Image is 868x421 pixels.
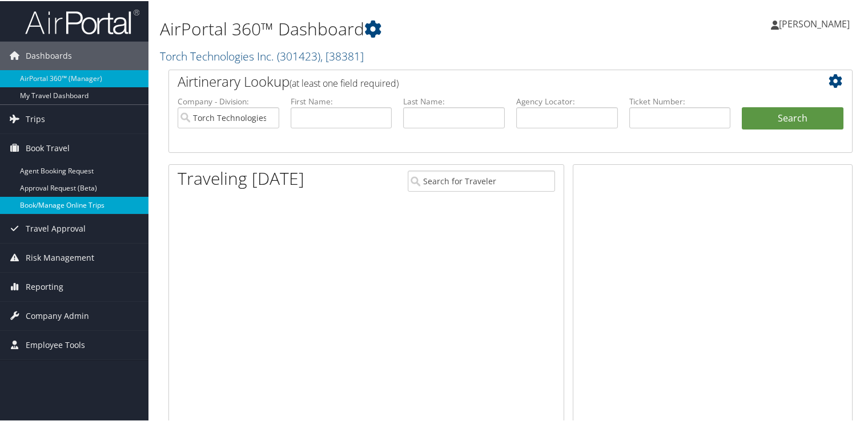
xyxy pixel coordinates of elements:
[26,272,63,300] span: Reporting
[26,133,70,161] span: Book Travel
[160,16,628,40] h1: AirPortal 360™ Dashboard
[26,242,94,271] span: Risk Management
[160,47,364,63] a: Torch Technologies Inc.
[26,41,72,69] span: Dashboards
[290,76,399,88] span: (at least one field required)
[178,165,304,189] h1: Traveling [DATE]
[629,95,731,106] label: Ticket Number:
[26,213,86,242] span: Travel Approval
[26,104,45,132] span: Trips
[742,106,843,129] button: Search
[516,95,618,106] label: Agency Locator:
[771,6,861,40] a: [PERSON_NAME]
[291,95,392,106] label: First Name:
[408,169,555,191] input: Search for Traveler
[779,17,850,29] span: [PERSON_NAME]
[178,71,786,90] h2: Airtinerary Lookup
[277,47,320,63] span: ( 301423 )
[25,7,139,34] img: airportal-logo.png
[320,47,364,63] span: , [ 38381 ]
[26,301,89,329] span: Company Admin
[26,330,85,358] span: Employee Tools
[178,95,279,106] label: Company - Division:
[403,95,505,106] label: Last Name:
